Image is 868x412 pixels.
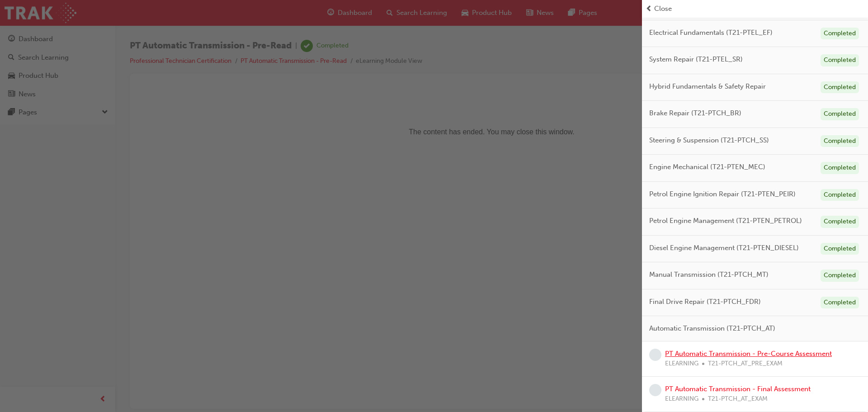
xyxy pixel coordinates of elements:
div: Completed [821,216,859,228]
span: Steering & Suspension (T21-PTCH_SS) [649,135,769,146]
div: Completed [821,243,859,255]
div: Completed [821,135,859,147]
span: T21-PTCH_AT_EXAM [708,394,768,404]
div: Completed [821,81,859,94]
span: Brake Repair (T21-PTCH_BR) [649,108,741,118]
div: Completed [821,54,859,66]
div: Completed [821,108,859,120]
div: Completed [821,28,859,40]
p: The content has ended. You may close this window. [4,7,706,48]
span: Diesel Engine Management (T21-PTEN_DIESEL) [649,243,799,253]
a: PT Automatic Transmission - Pre-Course Assessment [665,350,832,358]
span: ELEARNING [665,394,698,404]
a: PT Automatic Transmission - Final Assessment [665,385,811,393]
span: learningRecordVerb_NONE-icon [649,384,661,396]
span: Manual Transmission (T21-PTCH_MT) [649,270,769,280]
span: prev-icon [646,4,652,14]
div: Completed [821,189,859,201]
button: prev-iconClose [646,4,864,14]
span: ELEARNING [665,359,698,369]
span: learningRecordVerb_NONE-icon [649,349,661,361]
span: System Repair (T21-PTEL_SR) [649,54,743,65]
span: Petrol Engine Management (T21-PTEN_PETROL) [649,216,802,226]
div: Completed [821,270,859,282]
span: Hybrid Fundamentals & Safety Repair [649,81,766,92]
span: T21-PTCH_AT_PRE_EXAM [708,359,783,369]
span: Final Drive Repair (T21-PTCH_FDR) [649,297,761,307]
span: Engine Mechanical (T21-PTEN_MEC) [649,162,765,172]
div: Completed [821,162,859,174]
span: Close [654,4,672,14]
div: Completed [821,297,859,309]
span: Electrical Fundamentals (T21-PTEL_EF) [649,28,773,38]
span: Automatic Transmission (T21-PTCH_AT) [649,323,775,334]
span: Petrol Engine Ignition Repair (T21-PTEN_PEIR) [649,189,796,199]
